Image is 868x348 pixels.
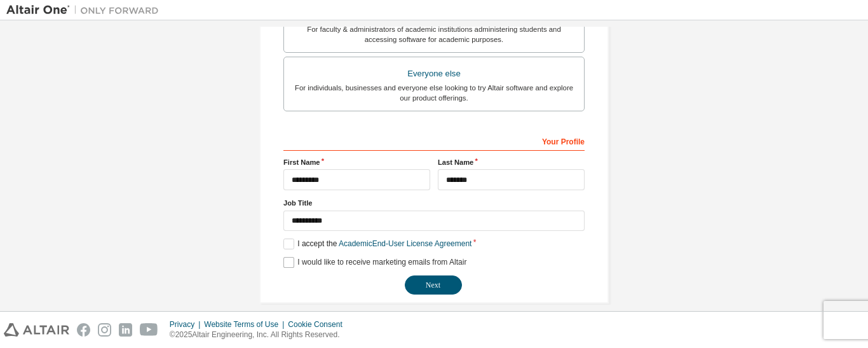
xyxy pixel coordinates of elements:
button: Next [405,275,462,295]
div: For faculty & administrators of academic institutions administering students and accessing softwa... [292,24,576,45]
div: Privacy [170,319,204,330]
a: Academic End-User License Agreement [339,239,471,248]
img: youtube.svg [140,323,158,337]
img: facebook.svg [77,323,90,337]
div: Your Profile [283,130,585,151]
img: linkedin.svg [119,323,132,337]
div: Everyone else [292,65,576,83]
label: First Name [283,157,430,167]
label: Last Name [438,157,585,167]
img: instagram.svg [98,323,111,337]
label: I accept the [283,239,471,249]
div: Cookie Consent [288,319,349,330]
img: Altair One [6,4,165,17]
label: Job Title [283,198,585,208]
img: altair_logo.svg [4,323,69,337]
p: © 2025 Altair Engineering, Inc. All Rights Reserved. [170,330,350,340]
div: Website Terms of Use [204,319,288,330]
div: For individuals, businesses and everyone else looking to try Altair software and explore our prod... [292,83,576,103]
label: I would like to receive marketing emails from Altair [283,257,466,268]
